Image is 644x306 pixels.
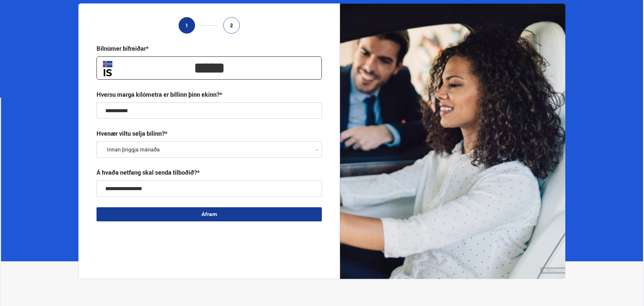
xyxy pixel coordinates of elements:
div: Hversu marga kílómetra er bíllinn þinn ekinn?* [97,90,222,98]
div: Bílnúmer bifreiðar* [97,44,149,52]
span: 2 [230,23,233,28]
span: 1 [185,23,188,28]
button: Áfram [97,207,322,221]
div: Á hvaða netfang skal senda tilboðið?* [97,168,200,176]
button: Opna LiveChat spjallviðmót [5,3,26,23]
label: Hvenær viltu selja bílinn?* [97,129,167,137]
